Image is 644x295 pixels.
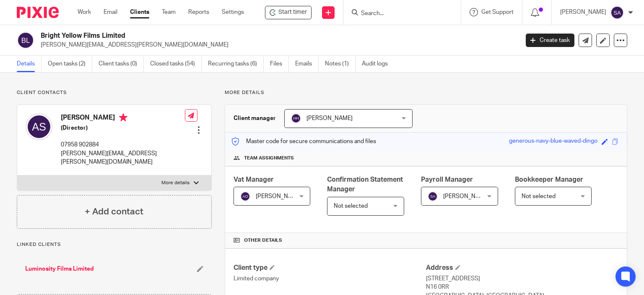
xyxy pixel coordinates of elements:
span: Get Support [481,9,514,15]
p: More details [161,180,190,186]
a: Create task [526,34,574,47]
img: svg%3E [240,191,250,201]
p: More details [225,89,627,96]
span: [PERSON_NAME] [306,115,353,121]
a: Email [104,8,117,16]
h3: Client manager [234,114,276,123]
img: svg%3E [291,113,301,123]
h4: + Add contact [85,205,143,218]
p: Linked clients [17,241,212,248]
span: [PERSON_NAME] [256,193,302,199]
span: Confirmation Statement Manager [327,176,403,193]
p: [PERSON_NAME] [560,8,606,16]
a: Emails [295,56,319,72]
a: Details [17,56,42,72]
span: Team assignments [244,155,294,162]
img: Pixie [17,7,59,18]
span: Start timer [278,8,307,17]
img: svg%3E [17,31,34,49]
span: Vat Manager [234,176,274,183]
p: [STREET_ADDRESS] [426,274,618,283]
h4: Client type [234,264,426,272]
p: 07958 902884 [61,141,185,149]
a: Clients [130,8,149,16]
a: Open tasks (2) [48,56,92,72]
div: Bright Yellow Films Limited [265,6,312,19]
h4: Address [426,264,618,272]
a: Team [162,8,176,16]
i: Primary [119,113,127,122]
h2: Bright Yellow Films Limited [41,31,419,40]
span: Payroll Manager [421,176,473,183]
a: Files [270,56,289,72]
span: Bookkeeper Manager [515,176,583,183]
span: Not selected [334,203,368,209]
a: Notes (1) [325,56,356,72]
p: Limited company [234,274,426,283]
img: svg%3E [610,6,624,19]
a: Settings [222,8,244,16]
div: generous-navy-blue-waved-dingo [509,137,597,146]
p: N16 0RR [426,283,618,291]
a: Audit logs [362,56,394,72]
h5: (Director) [61,124,185,132]
a: Closed tasks (54) [150,56,202,72]
a: Recurring tasks (6) [208,56,264,72]
a: Work [78,8,91,16]
img: svg%3E [428,191,438,201]
a: Reports [188,8,209,16]
h4: [PERSON_NAME] [61,113,185,124]
p: Master code for secure communications and files [231,137,376,146]
span: Not selected [522,193,556,199]
span: Other details [244,237,282,244]
p: [PERSON_NAME][EMAIL_ADDRESS][PERSON_NAME][DOMAIN_NAME] [41,41,513,49]
input: Search [360,10,436,18]
p: Client contacts [17,89,212,96]
a: Luminosity Films Limited [25,265,94,273]
span: [PERSON_NAME] [443,193,489,199]
a: Client tasks (0) [99,56,144,72]
p: [PERSON_NAME][EMAIL_ADDRESS][PERSON_NAME][DOMAIN_NAME] [61,149,185,167]
img: svg%3E [26,113,52,140]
